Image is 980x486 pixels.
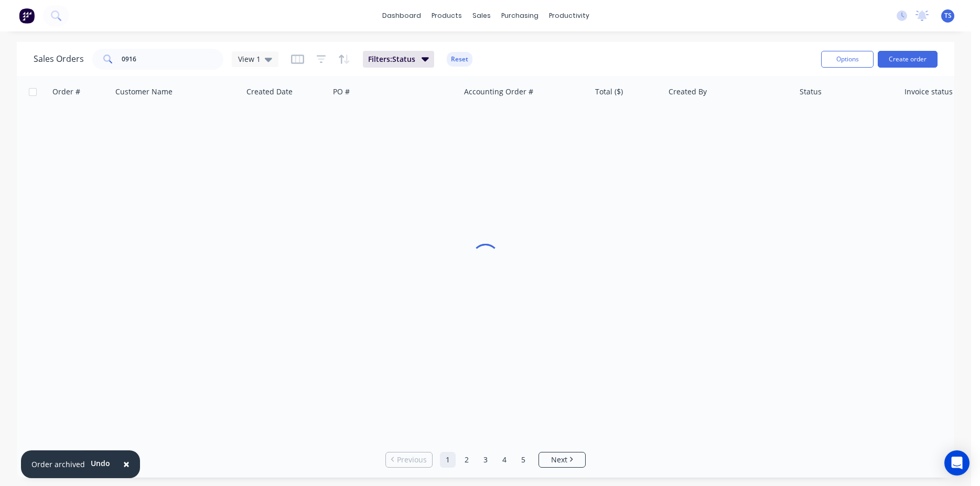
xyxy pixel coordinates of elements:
a: Page 3 [478,452,493,468]
div: Open Intercom Messenger [944,450,970,476]
button: Options [821,51,874,68]
div: Invoice status [904,87,953,97]
div: Created By [669,87,707,97]
span: Filters: Status [368,54,415,64]
h1: Sales Orders [34,54,84,64]
span: × [123,457,130,471]
div: Order # [52,87,80,97]
span: View 1 [238,53,261,64]
span: TS [944,11,952,20]
div: Customer Name [115,87,173,97]
div: productivity [544,8,595,24]
button: Reset [447,52,472,67]
button: Undo [85,456,116,471]
ul: Pagination [381,452,590,468]
div: products [426,8,467,24]
button: Create order [878,51,938,68]
a: Page 2 [459,452,475,468]
div: purchasing [496,8,544,24]
button: Filters:Status [363,51,434,68]
div: sales [467,8,496,24]
img: Factory [19,8,35,24]
a: Page 5 [515,452,531,468]
button: Close [113,452,140,477]
a: dashboard [377,8,426,24]
a: Page 4 [497,452,512,468]
a: Next page [539,455,585,465]
a: Previous page [386,455,432,465]
span: Previous [397,455,427,465]
div: Accounting Order # [464,87,533,97]
div: Status [800,87,822,97]
input: Search... [122,49,224,70]
div: PO # [333,87,350,97]
div: Created Date [246,87,293,97]
div: Total ($) [595,87,623,97]
a: Page 1 is your current page [440,452,456,468]
span: Next [551,455,567,465]
div: Order archived [31,459,85,470]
